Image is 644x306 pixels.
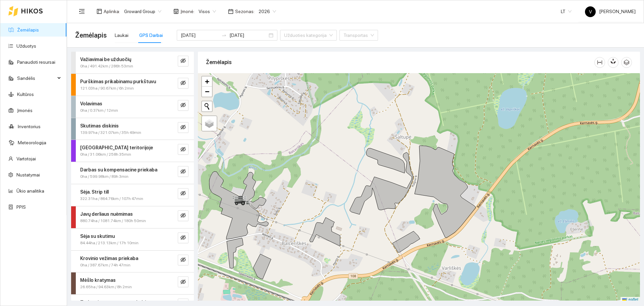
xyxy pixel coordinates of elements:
[180,191,186,197] span: eye-invisible
[75,5,89,18] button: menu-fold
[180,213,186,219] span: eye-invisible
[178,56,189,66] button: eye-invisible
[202,116,217,131] a: Layers
[80,196,143,202] span: 322.31ha / 864.76km / 107h 47min
[595,60,605,65] span: column-width
[178,233,189,243] button: eye-invisible
[585,9,636,14] span: [PERSON_NAME]
[178,78,189,89] button: eye-invisible
[202,87,212,97] a: Zoom out
[71,251,194,272] div: Krovinio vežimas priekaba0ha / 387.67km / 74h 47mineye-invisible
[71,162,194,184] div: Darbas su kompensacine priekaba0ha / 599.98km / 89h 3mineye-invisible
[80,300,149,305] strong: Traktoriaus transportas kelyje
[16,172,40,177] a: Nustatymai
[80,101,102,106] strong: Volavimas
[228,9,233,14] span: calendar
[17,71,55,85] span: Sandėlis
[18,124,41,129] a: Inventorius
[17,59,55,65] a: Panaudoti resursai
[71,118,194,140] div: Skutimas diskinis139.97ha / 321.07km / 35h 49mineye-invisible
[71,52,194,73] div: Važiavimai be užduočių0ha / 491.42km / 286h 53mineye-invisible
[16,188,44,194] a: Ūkio analitika
[80,85,134,92] span: 121.03ha / 90.67km / 6h 2min
[180,102,186,109] span: eye-invisible
[178,255,189,265] button: eye-invisible
[180,58,186,64] span: eye-invisible
[221,33,227,38] span: to
[205,77,209,86] span: +
[221,33,227,38] span: swap-right
[17,27,39,33] a: Žemėlapis
[178,122,189,133] button: eye-invisible
[180,8,195,15] span: Įmonė :
[71,206,194,228] div: Javų derliaus nuėmimas880.74ha / 1081.74km / 180h 50mineye-invisible
[259,6,276,16] span: 2026
[80,173,128,180] span: 0ha / 599.98km / 89h 3min
[80,57,131,62] strong: Važiavimai be užduočių
[80,284,132,290] span: 26.65ha / 94.63km / 8h 2min
[178,210,189,221] button: eye-invisible
[80,277,116,283] strong: Mėšlo kratymas
[124,6,161,16] span: Groward Group
[80,262,130,268] span: 0ha / 387.67km / 74h 47min
[16,204,26,210] a: PPIS
[180,80,186,87] span: eye-invisible
[80,211,133,217] strong: Javų derliaus nuėmimas
[80,130,141,136] span: 139.97ha / 321.07km / 35h 49min
[80,107,118,114] span: 0ha / 0.37km / 12min
[97,9,102,14] span: layout
[178,144,189,155] button: eye-invisible
[80,218,146,224] span: 880.74ha / 1081.74km / 180h 50min
[79,8,85,14] span: menu-fold
[594,57,605,68] button: column-width
[622,297,638,302] a: Leaflet
[75,30,107,41] span: Žemėlapis
[178,100,189,111] button: eye-invisible
[235,8,255,15] span: Sezonas :
[180,279,186,286] span: eye-invisible
[181,32,219,39] input: Pradžios data
[80,63,133,69] span: 0ha / 491.42km / 286h 53min
[80,123,119,129] strong: Skutimas diskinis
[71,228,194,250] div: Sėja su skutimu84.44ha / 213.13km / 17h 10mineye-invisible
[180,124,186,131] span: eye-invisible
[178,276,189,287] button: eye-invisible
[115,32,128,39] div: Laukai
[71,140,194,162] div: [GEOGRAPHIC_DATA] teritorijoje0ha / 31.06km / 258h 35mineye-invisible
[589,6,592,17] span: V
[199,6,216,16] span: Visos
[80,240,139,246] span: 84.44ha / 213.13km / 17h 10min
[202,101,212,111] button: Initiate a new search
[16,43,36,49] a: Užduotys
[229,32,267,39] input: Pabaigos data
[178,166,189,177] button: eye-invisible
[180,169,186,175] span: eye-invisible
[80,234,115,239] strong: Sėja su skutimu
[205,87,209,96] span: −
[139,32,163,39] div: GPS Darbai
[71,184,194,206] div: Sėja. Strip till322.31ha / 864.76km / 107h 47mineye-invisible
[202,76,212,87] a: Zoom in
[16,156,36,161] a: Vartotojai
[178,188,189,199] button: eye-invisible
[80,189,109,195] strong: Sėja. Strip till
[180,235,186,241] span: eye-invisible
[206,53,594,72] div: Žemėlapis
[80,151,131,158] span: 0ha / 31.06km / 258h 35min
[71,74,194,96] div: Purškimas prikabinamu purkštuvu121.03ha / 90.67km / 6h 2mineye-invisible
[80,145,153,150] strong: [GEOGRAPHIC_DATA] teritorijoje
[71,272,194,294] div: Mėšlo kratymas26.65ha / 94.63km / 8h 2mineye-invisible
[80,79,156,84] strong: Purškimas prikabinamu purkštuvu
[80,256,138,261] strong: Krovinio vežimas priekaba
[180,147,186,153] span: eye-invisible
[71,96,194,118] div: Volavimas0ha / 0.37km / 12mineye-invisible
[173,9,179,14] span: shop
[17,92,34,97] a: Kultūros
[17,108,33,113] a: Įmonės
[180,257,186,263] span: eye-invisible
[18,140,46,145] a: Meteorologija
[80,167,157,172] strong: Darbas su kompensacine priekaba
[104,8,120,15] span: Aplinka :
[561,6,572,16] span: LT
